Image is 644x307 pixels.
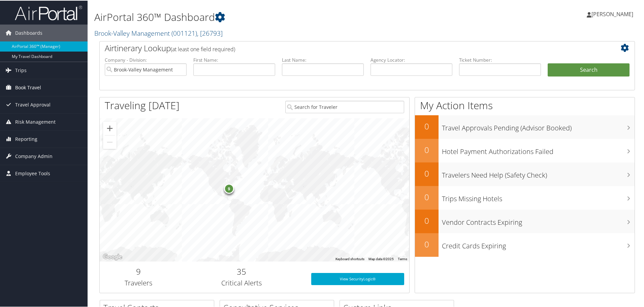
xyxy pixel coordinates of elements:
[442,237,635,250] h3: Credit Cards Expiring
[105,42,585,53] h2: Airtinerary Lookup
[587,3,640,24] a: [PERSON_NAME]
[193,56,275,63] label: First Name:
[105,265,172,277] h2: 9
[415,238,439,249] h2: 0
[591,10,633,17] span: [PERSON_NAME]
[15,61,27,78] span: Trips
[105,56,187,63] label: Company - Division:
[15,79,41,95] span: Book Travel
[415,98,635,112] h1: My Action Items
[15,96,51,113] span: Travel Approval
[15,147,53,164] span: Company Admin
[398,256,407,260] a: Terms (opens in new tab)
[415,185,635,209] a: 0Trips Missing Hotels
[224,183,234,193] div: 9
[103,135,117,148] button: Zoom out
[442,190,635,203] h3: Trips Missing Hotels
[101,252,124,261] img: Google
[459,56,541,63] label: Ticket Number:
[415,209,635,233] a: 0Vendor Contracts Expiring
[548,63,630,76] button: Search
[182,265,301,277] h2: 35
[197,28,223,37] span: , [ 26793 ]
[94,28,223,37] a: Brook-Valley Management
[105,278,172,287] h3: Travelers
[171,28,197,37] span: ( 001121 )
[94,9,458,24] h1: AirPortal 360™ Dashboard
[442,214,635,226] h3: Vendor Contracts Expiring
[415,214,439,226] h2: 0
[415,120,439,131] h2: 0
[442,119,635,132] h3: Travel Approvals Pending (Advisor Booked)
[415,233,635,256] a: 0Credit Cards Expiring
[103,121,117,134] button: Zoom in
[171,45,235,52] span: (at least one field required)
[415,144,439,155] h2: 0
[415,191,439,202] h2: 0
[371,56,452,63] label: Agency Locator:
[15,113,56,130] span: Risk Management
[15,4,82,20] img: airportal-logo.png
[311,272,404,284] a: View SecurityLogic®
[15,130,37,147] span: Reporting
[282,56,364,63] label: Last Name:
[101,252,124,261] a: Open this area in Google Maps (opens a new window)
[415,138,635,162] a: 0Hotel Payment Authorizations Failed
[415,115,635,138] a: 0Travel Approvals Pending (Advisor Booked)
[415,167,439,179] h2: 0
[15,24,42,41] span: Dashboards
[415,162,635,185] a: 0Travelers Need Help (Safety Check)
[15,164,50,181] span: Employee Tools
[285,100,404,113] input: Search for Traveler
[442,143,635,156] h3: Hotel Payment Authorizations Failed
[442,166,635,179] h3: Travelers Need Help (Safety Check)
[368,256,394,260] span: Map data ©2025
[335,256,364,261] button: Keyboard shortcuts
[182,278,301,287] h3: Critical Alerts
[105,98,180,112] h1: Traveling [DATE]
